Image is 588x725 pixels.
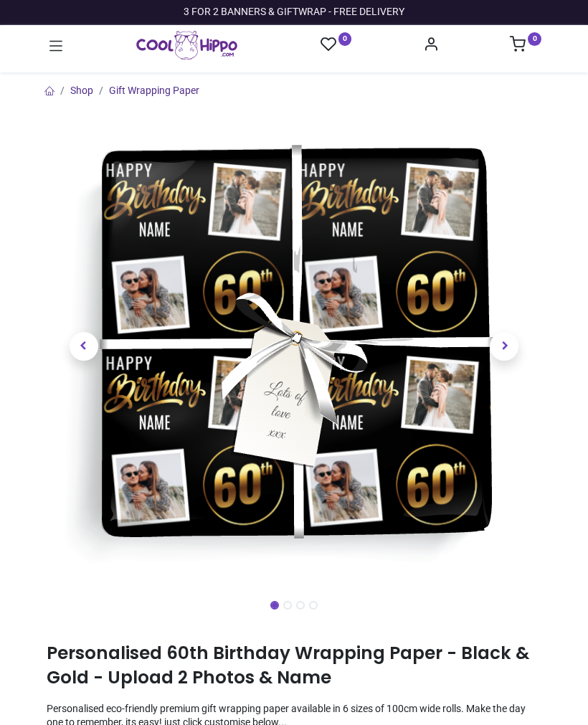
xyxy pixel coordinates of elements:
a: Shop [70,85,93,96]
a: Previous [47,184,121,508]
a: Logo of Cool Hippo [136,31,237,60]
span: Next [490,332,518,361]
div: 3 FOR 2 BANNERS & GIFTWRAP - FREE DELIVERY [184,5,404,19]
img: Personalised 60th Birthday Wrapping Paper - Black & Gold - Upload 2 Photos & Name [62,115,526,578]
a: 0 [510,40,541,52]
span: Previous [70,332,98,361]
h1: Personalised 60th Birthday Wrapping Paper - Black & Gold - Upload 2 Photos & Name [47,641,541,691]
a: Gift Wrapping Paper [109,85,199,96]
sup: 0 [338,32,352,46]
a: Next [468,184,542,508]
img: Cool Hippo [136,31,237,60]
a: Account Info [423,40,439,52]
sup: 0 [528,32,541,46]
a: 0 [321,36,352,54]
